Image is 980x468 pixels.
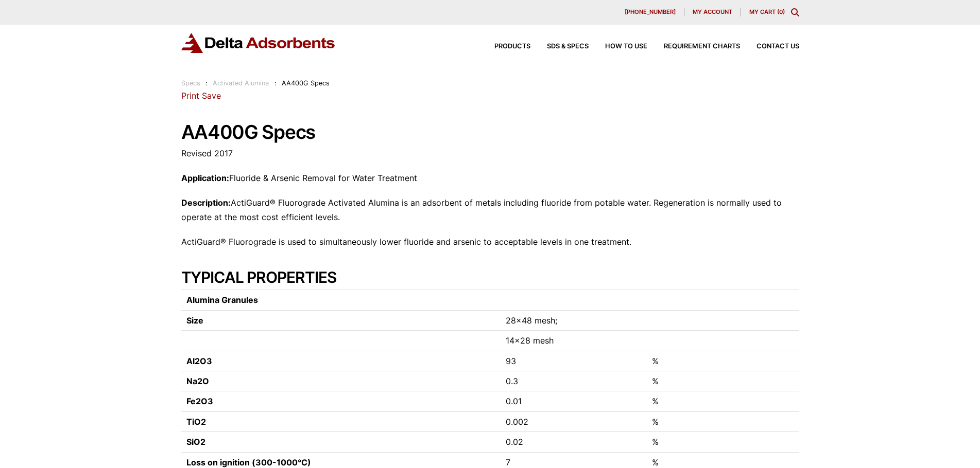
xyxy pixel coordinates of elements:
[501,411,647,431] td: 0.002
[181,196,799,224] p: ActiGuard® Fluorograde Activated Alumina is an adsorbent of metals including fluoride from potabl...
[547,43,589,50] span: SDS & SPECS
[181,91,199,101] a: Print
[186,417,206,427] strong: TiO2
[181,79,200,87] a: Specs
[616,8,684,16] a: [PHONE_NUMBER]
[791,8,799,16] div: Toggle Modal Content
[501,371,647,391] td: 0.3
[589,43,647,50] a: How to Use
[205,79,208,87] span: :
[186,457,311,467] strong: Loss on ignition (300-1000°C)
[186,295,258,305] strong: Alumina Granules
[181,173,229,183] strong: Application:
[664,43,740,50] span: Requirement Charts
[181,235,799,249] p: ActiGuard® Fluorograde is used to simultaneously lower fluoride and arsenic to acceptable levels ...
[181,268,799,286] h2: TYPICAL PROPERTIES
[186,315,203,326] strong: Size
[749,8,785,15] a: My Cart (0)
[647,371,799,391] td: %
[605,43,647,50] span: How to Use
[181,122,799,143] h1: AA400G Specs
[647,351,799,371] td: %
[186,437,205,447] strong: SiO2
[501,351,647,371] td: 93
[530,43,589,50] a: SDS & SPECS
[625,9,676,15] span: [PHONE_NUMBER]
[757,43,799,50] span: Contact Us
[647,391,799,411] td: %
[202,91,221,101] a: Save
[213,79,269,87] a: Activated Alumina
[186,396,213,406] strong: Fe2O3
[181,171,799,185] p: Fluoride & Arsenic Removal for Water Treatment
[274,79,277,87] span: :
[181,33,336,53] img: Delta Adsorbents
[494,43,530,50] span: Products
[647,43,740,50] a: Requirement Charts
[501,310,647,330] td: 28×48 mesh;
[779,8,783,15] span: 0
[186,356,212,366] strong: Al2O3
[647,432,799,452] td: %
[501,432,647,452] td: 0.02
[501,391,647,411] td: 0.01
[693,9,732,15] span: My account
[478,43,530,50] a: Products
[501,331,647,351] td: 14×28 mesh
[647,411,799,431] td: %
[282,79,330,87] span: AA400G Specs
[181,147,799,160] p: Revised 2017
[740,43,799,50] a: Contact Us
[181,197,231,208] strong: Description:
[684,8,741,16] a: My account
[186,376,209,386] strong: Na2O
